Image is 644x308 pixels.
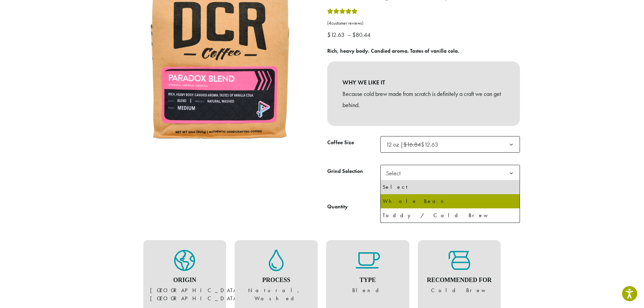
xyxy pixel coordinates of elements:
span: $ [352,31,356,38]
label: Coffee Size [327,138,380,148]
span: 12 oz | $12.63 [386,140,438,148]
figure: Natural, Washed [241,250,311,303]
div: Quantity [327,203,348,211]
h4: Type [333,277,403,284]
div: Rated 5.00 out of 5 [327,7,358,18]
span: – [348,31,351,38]
bdi: 80.44 [352,31,372,38]
a: (4customer reviews) [327,20,520,27]
figure: [GEOGRAPHIC_DATA], [GEOGRAPHIC_DATA] [150,250,220,303]
p: Because cold brew made from scratch is definitely a craft we can get behind. [342,88,505,111]
del: $16.84 [403,140,421,148]
h4: Recommended For [425,277,494,284]
h4: Origin [150,277,220,284]
li: Select [381,180,520,194]
span: Select [380,165,520,181]
figure: Blend [333,250,403,295]
span: 12 oz | $16.84 $12.63 [380,136,520,153]
b: WHY WE LIKE IT [342,77,505,88]
span: $ [327,31,331,38]
span: 4 [329,20,331,26]
label: Grind Selection [327,166,380,176]
div: Toddy / Cold Brew [383,210,518,221]
bdi: 12.63 [327,31,346,38]
span: 12 oz | $16.84 $12.63 [383,138,445,151]
b: Rich, heavy body. Candied aroma. Tastes of vanilla cola. [327,47,459,54]
figure: Cold Brew [425,250,494,295]
div: Whole Bean [383,196,518,206]
span: Select [383,166,407,180]
h4: Process [241,277,311,284]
